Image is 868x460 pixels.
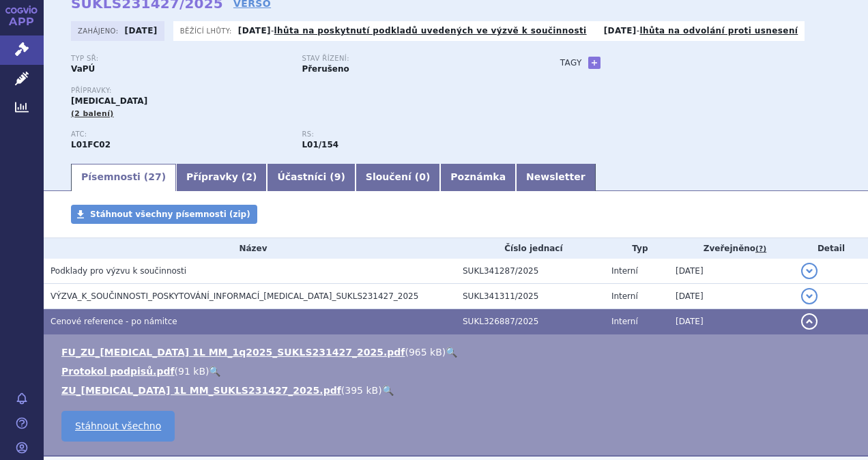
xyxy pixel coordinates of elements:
[560,55,582,71] h3: Tagy
[71,130,288,139] p: ATC:
[334,171,341,182] span: 9
[669,284,794,309] td: [DATE]
[604,25,798,36] p: -
[302,64,349,74] strong: Přerušeno
[71,96,147,106] span: [MEDICAL_DATA]
[456,238,605,259] th: Číslo jednací
[356,164,440,191] a: Sloučení (0)
[267,164,355,191] a: Účastníci (9)
[180,25,235,36] span: Běžící lhůty:
[238,25,587,36] p: -
[61,364,854,378] li: ( )
[611,291,638,301] span: Interní
[456,259,605,284] td: SUKL341287/2025
[382,385,394,396] a: 🔍
[456,284,605,309] td: SUKL341311/2025
[801,313,818,330] button: detail
[801,288,818,304] button: detail
[274,26,587,35] a: lhůta na poskytnutí podkladů uvedených ve výzvě k součinnosti
[50,266,186,276] span: Podklady pro výzvu k součinnosti
[61,411,175,442] a: Stáhnout všechno
[409,347,442,358] span: 965 kB
[78,25,121,36] span: Zahájeno:
[302,55,519,63] p: Stav řízení:
[302,130,519,139] p: RS:
[604,26,637,35] strong: [DATE]
[302,140,338,149] strong: izatuximab
[50,317,177,326] span: Cenové reference - po námitce
[71,87,533,95] p: Přípravky:
[669,238,794,259] th: Zveřejněno
[61,347,405,358] a: FU_ZU_[MEDICAL_DATA] 1L MM_1q2025_SUKLS231427_2025.pdf
[246,171,252,182] span: 2
[238,26,271,35] strong: [DATE]
[611,317,638,326] span: Interní
[178,366,205,377] span: 91 kB
[516,164,596,191] a: Newsletter
[755,244,766,254] abbr: (?)
[209,366,220,377] a: 🔍
[71,140,111,149] strong: IZATUXIMAB
[419,171,426,182] span: 0
[71,64,95,74] strong: VaPÚ
[71,205,257,224] a: Stáhnout všechny písemnosti (zip)
[669,309,794,334] td: [DATE]
[90,210,250,219] span: Stáhnout všechny písemnosti (zip)
[61,345,854,359] li: ( )
[44,238,456,259] th: Název
[801,263,818,279] button: detail
[588,57,601,69] a: +
[125,26,158,35] strong: [DATE]
[639,26,798,35] a: lhůta na odvolání proti usnesení
[148,171,161,182] span: 27
[794,238,868,259] th: Detail
[456,309,605,334] td: SUKL326887/2025
[446,347,457,358] a: 🔍
[669,259,794,284] td: [DATE]
[61,384,854,397] li: ( )
[176,164,267,191] a: Přípravky (2)
[71,164,176,191] a: Písemnosti (27)
[71,55,288,63] p: Typ SŘ:
[440,164,516,191] a: Poznámka
[611,266,638,276] span: Interní
[71,109,114,118] span: (2 balení)
[50,291,418,301] span: VÝZVA_K_SOUČINNOSTI_POSKYTOVÁNÍ_INFORMACÍ_SARCLISA_SUKLS231427_2025
[61,385,341,396] a: ZU_[MEDICAL_DATA] 1L MM_SUKLS231427_2025.pdf
[345,385,378,396] span: 395 kB
[605,238,669,259] th: Typ
[61,366,175,377] a: Protokol podpisů.pdf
